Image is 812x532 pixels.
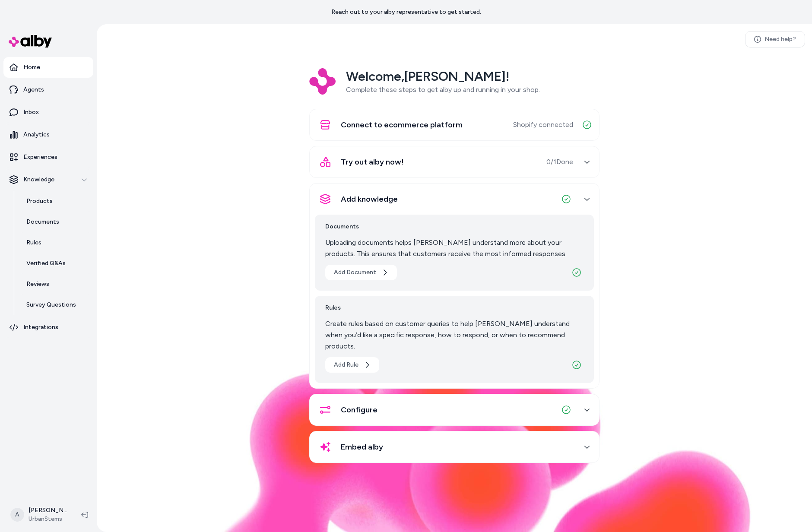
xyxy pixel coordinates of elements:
[10,508,24,522] span: A
[3,124,93,145] a: Analytics
[309,68,336,95] img: Logo
[18,294,93,315] a: Survey Questions
[325,265,397,280] button: Add Document
[3,147,93,168] a: Experiences
[3,102,93,123] a: Inbox
[315,399,594,420] button: Configure
[325,357,379,373] button: Add Rule
[26,197,53,206] p: Products
[315,209,594,383] div: Add knowledge
[315,152,594,172] button: Try out alby now!0/1Done
[26,301,76,309] p: Survey Questions
[3,57,93,78] a: Home
[23,130,50,139] p: Analytics
[341,156,404,168] span: Try out alby now!
[29,515,67,523] span: UrbanStems
[341,404,377,416] span: Configure
[325,303,584,313] span: Rules
[29,506,67,515] p: [PERSON_NAME]
[513,120,573,130] span: Shopify connected
[18,253,93,274] a: Verified Q&As
[315,189,594,209] button: Add knowledge
[23,108,39,117] p: Inbox
[3,79,93,100] a: Agents
[325,318,584,352] p: Create rules based on customer queries to help [PERSON_NAME] understand when you’d like a specifi...
[18,191,93,212] a: Products
[341,193,398,205] span: Add knowledge
[23,63,40,72] p: Home
[325,222,584,232] span: Documents
[26,218,59,226] p: Documents
[23,175,54,184] p: Knowledge
[3,169,93,190] button: Knowledge
[3,317,93,338] a: Integrations
[26,238,41,247] p: Rules
[26,259,66,268] p: Verified Q&As
[23,85,44,94] p: Agents
[331,8,481,16] p: Reach out to your alby representative to get started.
[346,68,540,85] h2: Welcome, [PERSON_NAME] !
[9,35,52,47] img: alby Logo
[745,31,805,47] a: Need help?
[346,85,540,94] span: Complete these steps to get alby up and running in your shop.
[23,323,58,332] p: Integrations
[315,114,594,135] button: Connect to ecommerce platformShopify connected
[341,441,383,453] span: Embed alby
[341,119,463,131] span: Connect to ecommerce platform
[23,153,57,161] p: Experiences
[18,274,93,294] a: Reviews
[546,157,573,167] span: 0 / 1 Done
[325,237,584,260] p: Uploading documents helps [PERSON_NAME] understand more about your products. This ensures that cu...
[18,232,93,253] a: Rules
[5,501,74,529] button: A[PERSON_NAME]UrbanStems
[26,280,49,288] p: Reviews
[18,212,93,232] a: Documents
[315,437,594,457] button: Embed alby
